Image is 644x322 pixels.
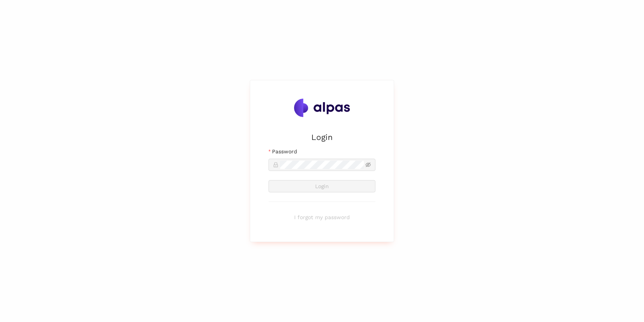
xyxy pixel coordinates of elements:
[280,161,364,169] input: Password
[294,99,350,117] img: Alpas.ai Logo
[269,131,375,143] h2: Login
[269,211,375,223] button: I forgot my password
[269,180,375,192] button: Login
[269,147,297,156] label: Password
[273,162,278,168] span: lock
[366,162,371,168] span: eye-invisible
